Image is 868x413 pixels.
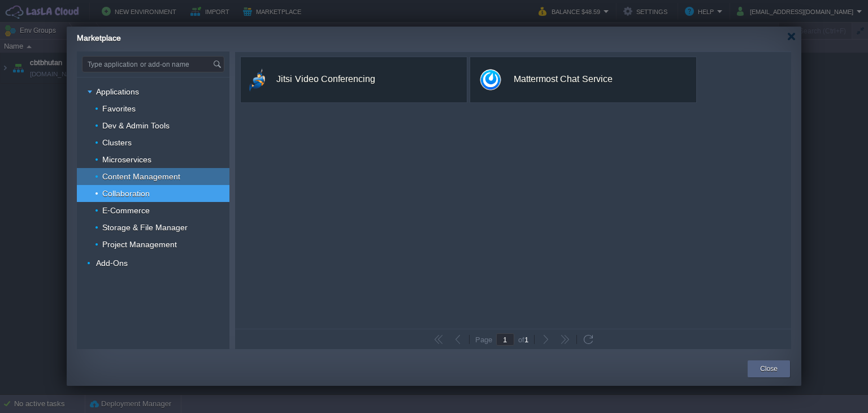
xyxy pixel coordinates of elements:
img: mattermost-logo-small.png [479,68,502,92]
button: Close [760,363,778,375]
div: Page [471,335,496,343]
a: Dev & Admin Tools [101,121,171,131]
span: 1 [524,335,528,344]
a: Add-Ons [95,258,129,268]
a: E-Commerce [101,205,151,216]
a: Content Management [101,171,182,182]
img: logo_small.svg [249,68,265,92]
a: Clusters [101,137,133,148]
a: Microservices [101,154,153,165]
a: Favorites [101,104,137,114]
div: Mattermost Chat Service [514,67,613,91]
a: Storage & File Manager [101,222,189,233]
a: Project Management [101,239,179,249]
span: Marketplace [77,33,121,42]
div: of [514,335,532,344]
div: Jitsi Video Conferencing [276,67,375,91]
a: Collaboration [101,188,151,199]
a: Applications [95,87,141,97]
